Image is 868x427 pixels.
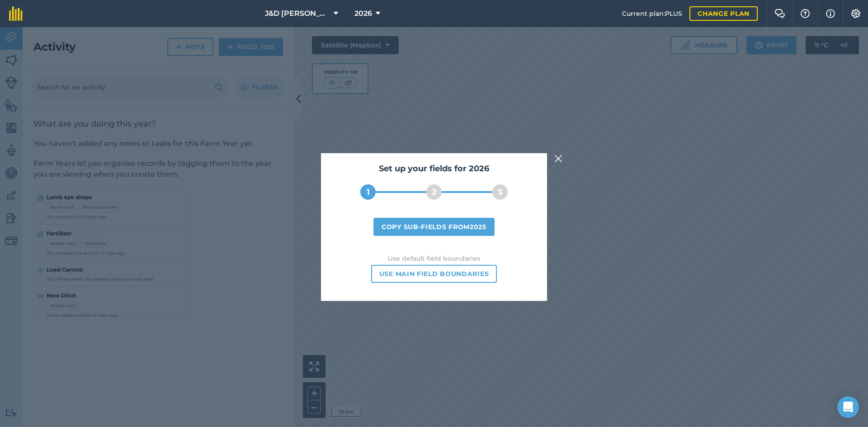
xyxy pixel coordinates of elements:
span: J&D [PERSON_NAME] & sons [265,8,330,19]
small: Use default field boundaries [330,254,538,263]
button: Copy sub-fields from2025 [373,218,495,236]
img: fieldmargin Logo [9,6,23,21]
div: 1 [360,184,376,200]
div: 3 [492,184,508,200]
button: Use main field boundaries [371,265,497,283]
span: 2026 [354,8,372,19]
img: A question mark icon [800,9,811,18]
span: Current plan : PLUS [622,9,682,19]
img: svg+xml;base64,PHN2ZyB4bWxucz0iaHR0cDovL3d3dy53My5vcmcvMjAwMC9zdmciIHdpZHRoPSIxNyIgaGVpZ2h0PSIxNy... [826,8,835,19]
img: A cog icon [850,9,861,18]
img: Two speech bubbles overlapping with the left bubble in the forefront [774,9,785,18]
a: Change plan [689,6,758,21]
div: Open Intercom Messenger [837,396,859,418]
div: 2 [426,184,442,200]
img: svg+xml;base64,PHN2ZyB4bWxucz0iaHR0cDovL3d3dy53My5vcmcvMjAwMC9zdmciIHdpZHRoPSIyMiIgaGVpZ2h0PSIzMC... [554,153,562,164]
h2: Set up your fields for 2026 [330,162,538,175]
